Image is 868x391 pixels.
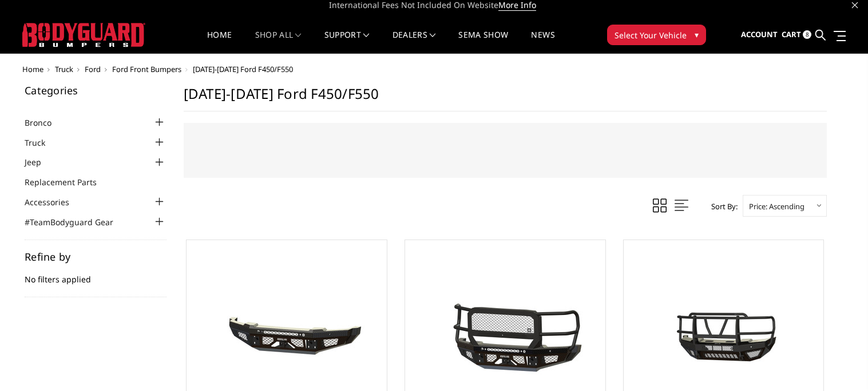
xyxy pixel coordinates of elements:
span: Cart [782,29,801,39]
a: Home [207,31,232,53]
a: Home [22,64,43,74]
span: [DATE]-[DATE] Ford F450/F550 [193,64,293,74]
a: Truck [25,137,60,149]
a: Ford [85,64,101,74]
a: Dealers [393,31,436,53]
a: Ford Front Bumpers [112,64,181,74]
a: Account [741,19,778,50]
a: #TeamBodyguard Gear [25,216,128,228]
img: 2023-2025 Ford F450-550 - FT Series - Base Front Bumper [195,297,378,383]
a: shop all [255,31,302,53]
a: Support [324,31,370,53]
div: No filters applied [25,252,167,297]
a: Truck [55,64,73,74]
a: SEMA Show [458,31,508,53]
button: Select Your Vehicle [607,25,706,45]
a: News [531,31,554,53]
a: Replacement Parts [25,176,111,188]
a: Cart 8 [782,19,811,50]
span: Select Your Vehicle [615,29,687,41]
a: Accessories [25,196,84,208]
h1: [DATE]-[DATE] Ford F450/F550 [184,85,827,111]
h5: Categories [25,85,167,95]
a: Jeep [25,156,56,168]
span: ▾ [695,29,699,41]
iframe: Chat Widget [811,336,868,391]
label: Sort By: [705,198,738,215]
a: Bronco [25,117,66,129]
span: 8 [803,30,811,39]
img: BODYGUARD BUMPERS [22,23,145,47]
span: Account [741,29,778,39]
h5: Refine by [25,252,167,262]
img: 2023-2026 Ford F450-550 - T2 Series - Extreme Front Bumper (receiver or winch) [632,289,815,391]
